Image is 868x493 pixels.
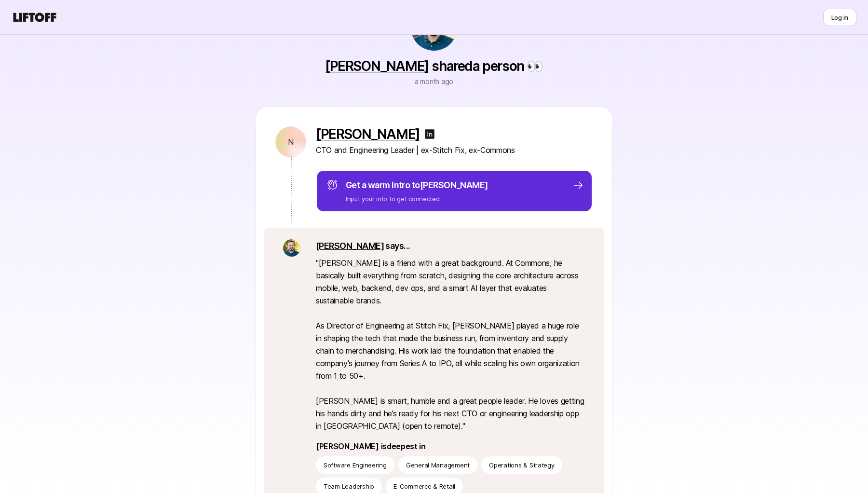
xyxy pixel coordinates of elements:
[346,194,488,204] p: Input your info to get connected
[415,76,453,87] p: a month ago
[346,178,488,192] p: Get a warm intro
[316,241,384,251] a: [PERSON_NAME]
[283,239,300,257] img: 94ddba96_162a_4062_a6fe_bdab82155b16.jpg
[275,126,306,212] a: N
[288,136,294,148] p: N
[325,58,429,74] a: [PERSON_NAME]
[325,58,543,74] p: shared a person 👀
[406,460,470,470] p: General Management
[393,481,455,491] p: E-Commerce & Retail
[412,180,488,190] span: to [PERSON_NAME]
[424,128,435,140] img: linkedin-logo
[316,440,585,452] p: [PERSON_NAME] is deepest in
[324,481,374,491] p: Team Leadership
[316,126,420,142] a: [PERSON_NAME]
[823,9,856,26] button: Log in
[316,257,585,432] p: " [PERSON_NAME] is a friend with a great background. At Commons, he basically built everything fr...
[489,460,555,470] p: Operations & Strategy
[324,460,387,470] p: Software Engineering
[316,144,593,156] p: CTO and Engineering Leader | ex-Stitch Fix, ex-Commons
[316,239,585,253] p: says...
